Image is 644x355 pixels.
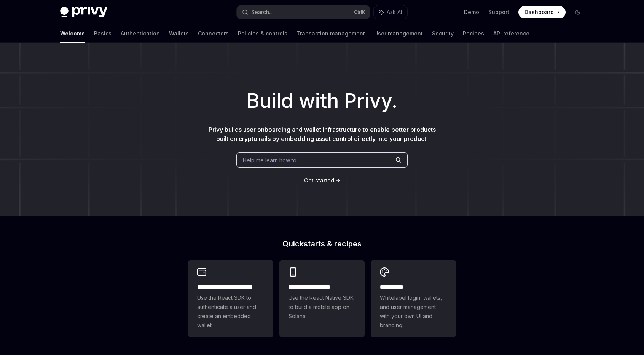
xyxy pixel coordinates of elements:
img: dark logo [60,7,107,18]
span: Privy builds user onboarding and wallet infrastructure to enable better products built on crypto ... [209,126,436,142]
a: **** *****Whitelabel login, wallets, and user management with your own UI and branding. [371,260,456,337]
a: Security [432,24,454,43]
span: Help me learn how to… [243,156,301,164]
h2: Quickstarts & recipes [188,240,456,248]
span: Dashboard [524,8,554,16]
a: Policies & controls [238,24,287,43]
button: Toggle dark mode [572,6,584,18]
button: Ask AI [374,5,407,19]
span: Ask AI [387,8,402,16]
a: Connectors [198,24,229,43]
a: User management [374,24,423,43]
a: Wallets [169,24,189,43]
span: Whitelabel login, wallets, and user management with your own UI and branding. [380,293,447,330]
a: Dashboard [518,6,566,18]
h1: Build with Privy. [12,86,632,116]
a: Transaction management [296,24,365,43]
span: Use the React SDK to authenticate a user and create an embedded wallet. [197,293,264,330]
span: Use the React Native SDK to build a mobile app on Solana. [289,293,355,321]
a: API reference [493,24,529,43]
span: Get started [304,177,334,184]
a: Recipes [463,24,484,43]
a: Authentication [121,24,160,43]
a: Demo [464,8,479,16]
a: Basics [94,24,112,43]
a: Welcome [60,24,85,43]
span: Ctrl K [354,9,365,15]
a: Support [488,8,509,16]
a: Get started [304,177,334,184]
a: **** **** **** ***Use the React Native SDK to build a mobile app on Solana. [279,260,365,337]
button: Search...CtrlK [237,5,370,19]
div: Search... [251,8,273,17]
